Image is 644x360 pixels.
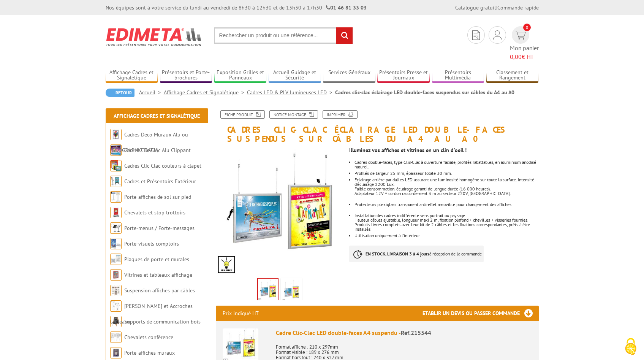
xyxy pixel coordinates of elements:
[124,225,195,232] a: Porte-menus / Porte-messages
[110,129,122,140] img: Cadres Deco Muraux Alu ou Bois
[223,306,259,321] p: Prix indiqué HT
[354,171,538,176] div: Profilés de largeur 25 mm, épaisseur totale 30 mm.
[110,176,122,187] img: Cadres et Présentoirs Extérieur
[124,318,201,325] a: Supports de communication bois
[269,110,318,119] a: Notice Montage
[106,89,134,97] a: Retour
[106,4,367,11] div: Nos équipes sont à votre service du lundi au vendredi de 8h30 à 12h30 et de 13h30 à 17h30
[366,251,429,257] strong: EN STOCK, LIVRAISON 3 à 4 jours
[455,4,496,11] a: Catalogue gratuit
[124,334,173,341] a: Chevalets conférence
[335,89,514,96] li: Cadres clic-clac éclairage LED double-faces suspendus sur câbles du A4 au A0
[354,213,538,218] div: Installation des cadres indifférente sens portrait ou paysage.
[510,52,539,61] span: € HT
[110,347,122,358] img: Porte-affiches muraux
[472,30,480,40] img: devis rapide
[110,254,122,265] img: Plaques de porte et murales
[510,44,539,61] span: Mon panier
[349,147,467,154] strong: Illuminez vos affiches et vitrines en un clin d'oeil !
[354,233,538,238] p: Utilisation uniquement à l’intérieur.
[354,160,538,169] p: Cadres double-faces, type Clic-Clac à ouverture faciale, profilés rabattables, en aluminium anodi...
[523,24,531,31] span: 0
[124,271,192,278] a: Vitrines et tableaux affichage
[276,328,532,337] div: Cadre Clic-Clac LED double-faces A4 suspendu -
[621,337,640,356] img: Cookies (fenêtre modale)
[354,218,538,222] div: Hauteur câbles ajustable, longueur maxi 2 m, fixation plafond + chevilles + visseries fournies.
[510,26,539,61] a: devis rapide 0 Mon panier 0,00€ HT
[106,69,158,82] a: Affichage Cadres et Signalétique
[210,110,544,143] h1: Cadres clic-clac éclairage LED double-faces suspendus sur câbles du A4 au A0
[354,222,538,232] div: Produits livrés complets avec leur kit de 2 câbles et les fixations correspondantes, prêts à être...
[160,69,212,82] a: Présentoirs et Porte-brochures
[247,89,335,96] a: Cadres LED & PLV lumineuses LED
[110,300,122,312] img: Cimaises et Accroches tableaux
[110,191,122,203] img: Porte-affiches de sol sur pied
[124,193,191,200] a: Porte-affiches de sol sur pied
[214,27,353,44] input: Rechercher un produit ou une référence...
[110,331,122,343] img: Chevalets conférence
[124,147,191,154] a: Cadres Clic-Clac Alu Clippant
[282,279,301,303] img: affichage_lumineux_215544.gif
[124,256,189,263] a: Plaques de porte et murales
[422,306,539,321] h3: Etablir un devis ou passer commande
[220,110,265,119] a: Fiche produit
[354,202,538,207] p: Protecteurs plexiglass transparent antireflet amovible pour changement des affiches.
[401,329,431,336] span: Réf.215544
[510,53,522,60] span: 0,00
[110,303,193,325] a: [PERSON_NAME] et Accroches tableaux
[124,209,185,216] a: Chevalets et stop trottoirs
[349,246,484,262] p: à réception de la commande
[354,187,538,191] div: Faible consommation, éclairage garanti de longue durée (16 000 heures).
[486,69,539,82] a: Classement et Rangement
[617,334,644,360] button: Cookies (fenêtre modale)
[323,110,358,119] a: Imprimer
[114,113,200,119] a: Affichage Cadres et Signalétique
[110,238,122,249] img: Porte-visuels comptoirs
[124,162,201,169] a: Cadres Clic-Clac couleurs à clapet
[110,269,122,281] img: Vitrines et tableaux affichage
[354,178,538,187] div: Eclairage arrière par dalles LED assurant une luminosité homogène sur toute la surface. Intensité...
[214,69,267,82] a: Exposition Grilles et Panneaux
[323,69,375,82] a: Services Généraux
[139,89,164,96] a: Accueil
[124,178,196,185] a: Cadres et Présentoirs Extérieur
[216,147,344,275] img: affichage_lumineux_215544.jpg
[354,191,538,196] div: Adaptateur 12V + cordon raccordement 3 m au secteur 220V, [GEOGRAPHIC_DATA].
[336,27,353,44] input: rechercher
[124,287,195,294] a: Suspension affiches par câbles
[432,69,484,82] a: Présentoirs Multimédia
[110,222,122,234] img: Porte-menus / Porte-messages
[497,4,539,11] a: Commande rapide
[377,69,430,82] a: Présentoirs Presse et Journaux
[124,240,179,247] a: Porte-visuels comptoirs
[110,131,188,154] a: Cadres Deco Muraux Alu ou [GEOGRAPHIC_DATA]
[269,69,321,82] a: Accueil Guidage et Sécurité
[493,30,502,40] img: devis rapide
[110,285,122,296] img: Suspension affiches par câbles
[110,160,122,171] img: Cadres Clic-Clac couleurs à clapet
[326,4,367,11] strong: 01 46 81 33 03
[455,4,539,11] div: |
[258,279,278,302] img: affichage_lumineux_215544.jpg
[124,349,175,356] a: Porte-affiches muraux
[164,89,247,96] a: Affichage Cadres et Signalétique
[106,23,203,51] img: Edimeta
[110,207,122,218] img: Chevalets et stop trottoirs
[515,31,526,40] img: devis rapide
